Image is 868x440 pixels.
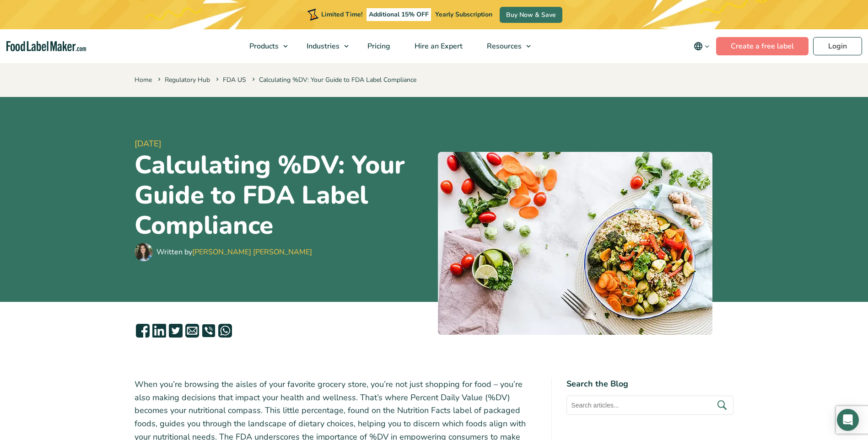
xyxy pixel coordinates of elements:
img: Maria Abi Hanna - Food Label Maker [135,243,153,261]
a: Hire an Expert [403,29,473,63]
span: Additional 15% OFF [367,8,431,21]
span: [DATE] [135,138,431,150]
span: Industries [304,41,340,51]
a: Resources [475,29,535,63]
a: Products [237,29,292,63]
a: Buy Now & Save [500,7,562,23]
h1: Calculating %DV: Your Guide to FDA Label Compliance [135,150,431,241]
a: Regulatory Hub [165,75,210,84]
h4: Search the Blog [566,378,733,390]
span: Resources [484,41,523,51]
span: Yearly Subscription [435,10,492,19]
a: FDA US [223,75,246,84]
a: Home [135,75,152,84]
a: Pricing [356,29,400,63]
a: Create a free label [716,37,809,55]
span: Pricing [365,41,391,51]
input: Search articles... [566,396,733,415]
span: Hire an Expert [412,41,464,51]
span: Calculating %DV: Your Guide to FDA Label Compliance [250,75,416,84]
span: Products [247,41,280,51]
span: Limited Time! [321,10,362,19]
div: Open Intercom Messenger [837,409,859,431]
a: [PERSON_NAME] [PERSON_NAME] [192,247,312,257]
div: Written by [156,247,312,258]
a: Login [813,37,862,55]
a: Industries [295,29,353,63]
